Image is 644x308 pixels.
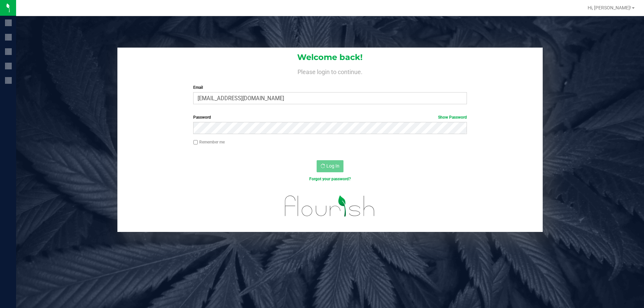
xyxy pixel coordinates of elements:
[438,115,467,120] a: Show Password
[193,84,467,90] label: Email
[309,177,351,181] a: Forgot your password?
[317,160,343,172] button: Log In
[193,139,225,145] label: Remember me
[193,140,198,145] input: Remember me
[117,53,543,62] h1: Welcome back!
[193,115,211,120] span: Password
[326,163,339,169] span: Log In
[588,5,631,10] span: Hi, [PERSON_NAME]!
[117,67,543,75] h4: Please login to continue.
[277,189,383,223] img: flourish_logo.svg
